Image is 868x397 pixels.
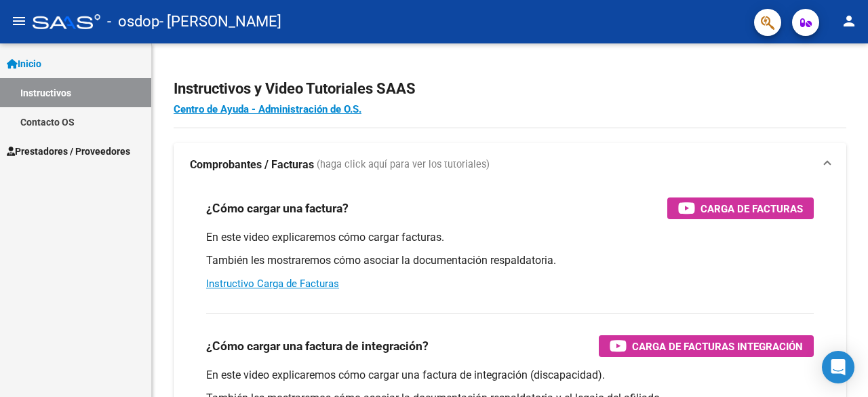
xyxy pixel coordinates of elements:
[317,157,490,172] span: (haga click aquí para ver los tutoriales)
[206,199,349,218] h3: ¿Cómo cargar una factura?
[107,7,159,37] span: - osdop
[822,351,854,383] div: Open Intercom Messenger
[632,338,803,355] span: Carga de Facturas Integración
[206,278,339,290] a: Instructivo Carga de Facturas
[174,76,846,102] h2: Instructivos y Video Tutoriales SAAS
[841,13,857,29] mat-icon: person
[599,335,814,357] button: Carga de Facturas Integración
[7,144,130,159] span: Prestadores / Proveedores
[206,337,429,356] h3: ¿Cómo cargar una factura de integración?
[206,230,814,245] p: En este video explicaremos cómo cargar facturas.
[159,7,281,37] span: - [PERSON_NAME]
[667,197,814,219] button: Carga de Facturas
[174,103,361,115] a: Centro de Ayuda - Administración de O.S.
[174,143,846,187] mat-expansion-panel-header: Comprobantes / Facturas (haga click aquí para ver los tutoriales)
[206,253,814,268] p: También les mostraremos cómo asociar la documentación respaldatoria.
[701,200,803,217] span: Carga de Facturas
[11,13,27,29] mat-icon: menu
[206,368,814,383] p: En este video explicaremos cómo cargar una factura de integración (discapacidad).
[190,157,314,172] strong: Comprobantes / Facturas
[7,56,41,71] span: Inicio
